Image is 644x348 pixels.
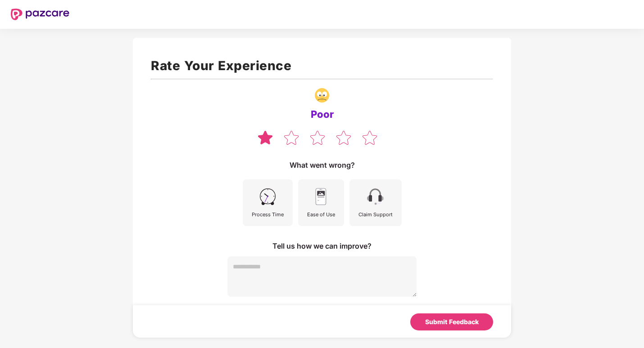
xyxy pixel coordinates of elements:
h1: Rate Your Experience [151,56,493,76]
img: svg+xml;base64,PHN2ZyB4bWxucz0iaHR0cDovL3d3dy53My5vcmcvMjAwMC9zdmciIHdpZHRoPSI0NSIgaGVpZ2h0PSI0NS... [258,187,278,207]
img: New Pazcare Logo [11,9,69,20]
div: Process Time [252,210,284,219]
div: Poor [311,108,334,120]
div: Submit Feedback [425,317,479,327]
div: Ease of Use [307,210,335,219]
div: Tell us how we can improve? [272,241,372,251]
div: Claim Support [358,210,393,219]
img: svg+xml;base64,PHN2ZyB4bWxucz0iaHR0cDovL3d3dy53My5vcmcvMjAwMC9zdmciIHdpZHRoPSIzOCIgaGVpZ2h0PSIzNS... [257,129,274,145]
div: What went wrong? [290,160,355,170]
img: svg+xml;base64,PHN2ZyB4bWxucz0iaHR0cDovL3d3dy53My5vcmcvMjAwMC9zdmciIHdpZHRoPSIzNy4wNzgiIGhlaWdodD... [315,88,329,103]
img: svg+xml;base64,PHN2ZyB4bWxucz0iaHR0cDovL3d3dy53My5vcmcvMjAwMC9zdmciIHdpZHRoPSIzOCIgaGVpZ2h0PSIzNS... [361,129,378,146]
img: svg+xml;base64,PHN2ZyB4bWxucz0iaHR0cDovL3d3dy53My5vcmcvMjAwMC9zdmciIHdpZHRoPSIzOCIgaGVpZ2h0PSIzNS... [283,129,300,146]
img: svg+xml;base64,PHN2ZyB4bWxucz0iaHR0cDovL3d3dy53My5vcmcvMjAwMC9zdmciIHdpZHRoPSI0NSIgaGVpZ2h0PSI0NS... [311,187,331,207]
img: svg+xml;base64,PHN2ZyB4bWxucz0iaHR0cDovL3d3dy53My5vcmcvMjAwMC9zdmciIHdpZHRoPSI0NSIgaGVpZ2h0PSI0NS... [365,187,385,207]
img: svg+xml;base64,PHN2ZyB4bWxucz0iaHR0cDovL3d3dy53My5vcmcvMjAwMC9zdmciIHdpZHRoPSIzOCIgaGVpZ2h0PSIzNS... [335,129,352,146]
img: svg+xml;base64,PHN2ZyB4bWxucz0iaHR0cDovL3d3dy53My5vcmcvMjAwMC9zdmciIHdpZHRoPSIzOCIgaGVpZ2h0PSIzNS... [309,129,326,146]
